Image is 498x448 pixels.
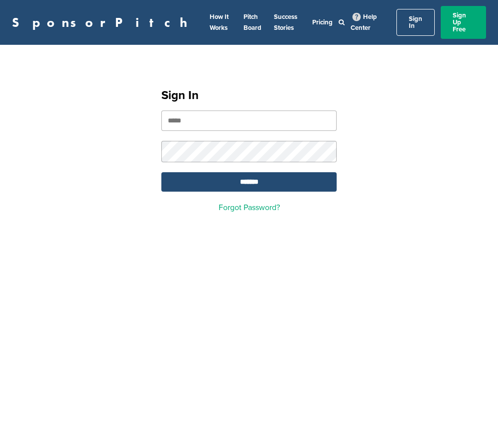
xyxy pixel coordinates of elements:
a: How It Works [210,13,229,32]
a: Sign In [396,9,435,36]
a: Sign Up Free [441,6,486,39]
a: Help Center [351,11,377,34]
h1: Sign In [161,87,337,105]
a: Pitch Board [244,13,261,32]
a: Forgot Password? [219,203,280,213]
a: Pricing [312,18,333,26]
a: Success Stories [274,13,297,32]
a: SponsorPitch [12,16,194,29]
